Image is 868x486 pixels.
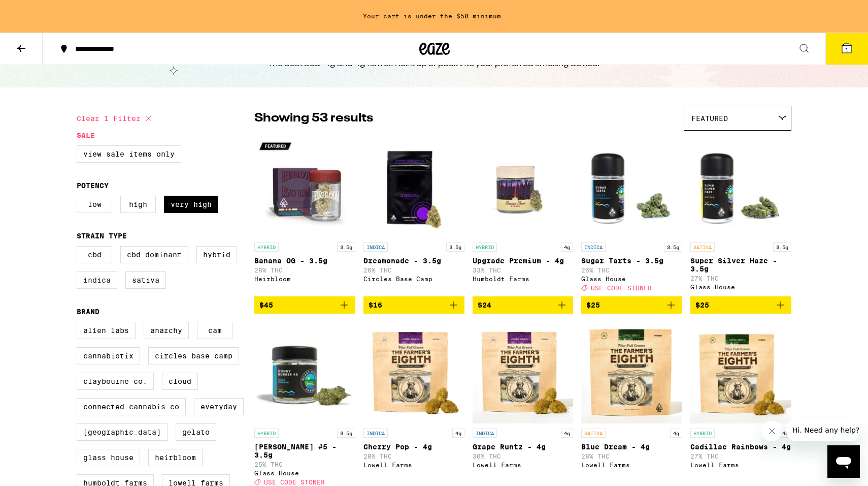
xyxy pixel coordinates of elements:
label: Connected Cannabis Co [77,398,186,415]
p: Banana OG - 3.5g [254,257,355,265]
p: [PERSON_NAME] #5 - 3.5g [254,443,355,459]
label: Circles Base Camp [148,347,239,364]
p: INDICA [581,242,606,252]
span: USE CODE STONER [264,479,325,486]
a: Open page for Super Silver Haze - 3.5g from Glass House [690,136,791,296]
button: Add to bag [363,296,464,314]
label: CBD [77,246,112,263]
span: $25 [586,301,600,309]
label: Hybrid [196,246,237,263]
div: Humboldt Farms [473,276,574,282]
p: 4g [561,429,573,438]
iframe: Message from company [786,419,860,441]
span: USE CODE STONER [591,285,652,291]
div: Glass House [581,276,682,282]
span: 1 [845,46,848,52]
img: Glass House - Sugar Tarts - 3.5g [581,136,682,237]
div: Lowell Farms [473,462,574,468]
div: Circles Base Camp [363,276,464,282]
p: 27% THC [690,453,791,460]
a: Open page for Dreamonade - 3.5g from Circles Base Camp [363,136,464,296]
p: 26% THC [363,267,464,274]
p: Dreamonade - 3.5g [363,257,464,265]
button: Add to bag [581,296,682,314]
p: SATIVA [581,429,606,438]
button: 1 [825,33,868,65]
span: Featured [691,114,728,123]
p: 27% THC [690,275,791,282]
img: Circles Base Camp - Dreamonade - 3.5g [363,136,464,237]
p: Showing 53 results [254,110,373,127]
label: Indica [77,271,117,289]
img: Glass House - Donny Burger #5 - 3.5g [254,322,355,423]
label: Very High [164,196,218,213]
label: Gelato [176,423,216,441]
img: Lowell Farms - Cadillac Rainbows - 4g [690,322,791,423]
p: Sugar Tarts - 3.5g [581,257,682,265]
img: Glass House - Super Silver Haze - 3.5g [690,136,791,237]
p: INDICA [363,242,388,252]
p: 33% THC [473,267,574,274]
p: 3.5g [337,242,355,252]
p: 4g [561,242,573,252]
div: Lowell Farms [363,462,464,468]
div: Heirbloom [254,276,355,282]
img: Heirbloom - Banana OG - 3.5g [254,136,355,237]
p: 30% THC [473,453,574,460]
span: $45 [259,301,273,309]
p: 28% THC [581,453,682,460]
p: 4g [452,429,464,438]
p: SATIVA [690,242,715,252]
p: Grape Runtz - 4g [473,443,574,451]
button: Clear 1 filter [77,106,155,131]
p: HYBRID [690,429,715,438]
p: Cherry Pop - 4g [363,443,464,451]
div: Glass House [254,470,355,476]
iframe: Button to launch messaging window [827,445,860,478]
p: 3.5g [664,242,682,252]
label: High [120,196,156,213]
img: Lowell Farms - Blue Dream - 4g [581,322,682,423]
label: Cannabiotix [77,347,140,364]
div: Lowell Farms [690,462,791,468]
a: Open page for Upgrade Premium - 4g from Humboldt Farms [473,136,574,296]
img: Lowell Farms - Cherry Pop - 4g [363,322,464,423]
img: Lowell Farms - Grape Runtz - 4g [473,322,574,423]
p: INDICA [473,429,497,438]
legend: Strain Type [77,232,127,240]
label: Heirbloom [148,449,203,466]
a: Open page for Sugar Tarts - 3.5g from Glass House [581,136,682,296]
a: Open page for Banana OG - 3.5g from Heirbloom [254,136,355,296]
legend: Potency [77,181,109,190]
p: HYBRID [473,242,497,252]
label: Anarchy [144,322,189,339]
div: Lowell Farms [581,462,682,468]
label: Sativa [125,271,166,289]
button: Add to bag [254,296,355,314]
p: 3.5g [773,242,791,252]
p: HYBRID [254,242,279,252]
label: CAM [197,322,232,339]
p: HYBRID [254,429,279,438]
p: 3.5g [337,429,355,438]
p: 28% THC [254,267,355,274]
p: Upgrade Premium - 4g [473,257,574,265]
p: Super Silver Haze - 3.5g [690,257,791,273]
legend: Sale [77,131,95,139]
button: Add to bag [690,296,791,314]
p: INDICA [363,429,388,438]
span: $25 [695,301,709,309]
label: CBD Dominant [120,246,188,263]
button: Add to bag [473,296,574,314]
iframe: Close message [762,421,782,441]
p: 28% THC [363,453,464,460]
div: Glass House [690,284,791,290]
p: Blue Dream - 4g [581,443,682,451]
p: 3.5g [446,242,464,252]
img: Humboldt Farms - Upgrade Premium - 4g [473,136,574,237]
p: 4g [670,429,682,438]
label: [GEOGRAPHIC_DATA] [77,423,168,441]
legend: Brand [77,308,99,316]
p: 25% THC [254,461,355,468]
